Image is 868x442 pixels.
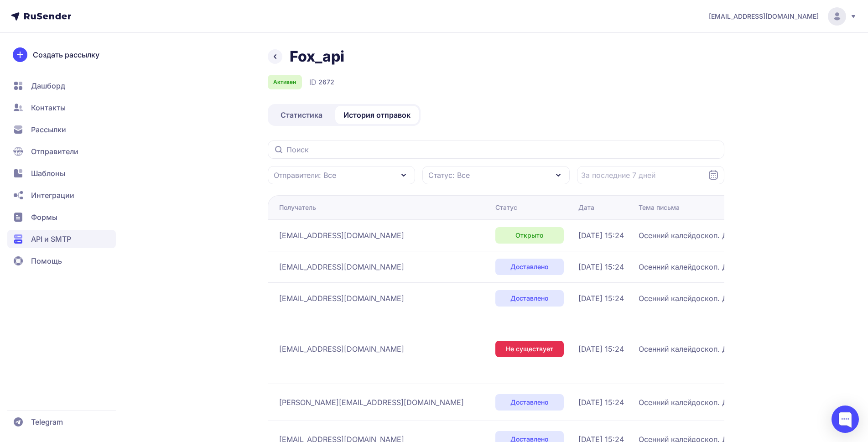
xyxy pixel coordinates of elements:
[31,124,66,135] span: Рассылки
[510,294,548,303] span: Доставлено
[578,230,624,241] span: [DATE] 15:24
[639,203,680,212] div: Тема письма
[639,261,851,272] span: Осенний калейдоскоп. Диплом от 90р. Быстрый результат.
[273,78,296,86] span: Активен
[515,231,543,240] span: Открыто
[7,413,116,431] a: Telegram
[639,397,851,408] span: Осенний калейдоскоп. Диплом от 90р. Быстрый результат.
[318,78,334,87] span: 2672
[31,234,71,244] span: API и SMTP
[578,397,624,408] span: [DATE] 15:24
[268,140,724,159] input: Поиск
[31,212,57,223] span: Формы
[279,261,404,272] span: [EMAIL_ADDRESS][DOMAIN_NAME]
[639,293,851,304] span: Осенний калейдоскоп. Диплом от 90р. Быстрый результат.
[270,106,333,124] a: Статистика
[31,190,74,201] span: Интеграции
[428,170,470,181] span: Статус: Все
[279,230,404,241] span: [EMAIL_ADDRESS][DOMAIN_NAME]
[279,203,316,212] div: Получатель
[31,416,63,427] span: Telegram
[510,262,548,271] span: Доставлено
[343,109,411,120] span: История отправок
[279,397,464,408] span: [PERSON_NAME][EMAIL_ADDRESS][DOMAIN_NAME]
[639,230,851,241] span: Осенний калейдоскоп. Диплом от 90р. Быстрый результат.
[309,77,334,88] div: ID
[281,109,322,120] span: Статистика
[290,47,344,66] h1: Fox_api
[31,80,65,91] span: Дашборд
[578,261,624,272] span: [DATE] 15:24
[31,168,65,179] span: Шаблоны
[31,255,62,266] span: Помощь
[31,102,66,113] span: Контакты
[577,166,724,184] input: Datepicker input
[578,343,624,354] span: [DATE] 15:24
[578,293,624,304] span: [DATE] 15:24
[33,49,99,60] span: Создать рассылку
[709,12,819,21] span: [EMAIL_ADDRESS][DOMAIN_NAME]
[31,146,78,157] span: Отправители
[274,170,336,181] span: Отправители: Все
[506,344,553,354] span: Не существует
[335,106,419,124] a: История отправок
[510,398,548,407] span: Доставлено
[279,293,404,304] span: [EMAIL_ADDRESS][DOMAIN_NAME]
[578,203,594,212] div: Дата
[495,203,517,212] div: Статус
[279,343,404,354] span: [EMAIL_ADDRESS][DOMAIN_NAME]
[639,343,851,354] span: Осенний калейдоскоп. Диплом от 90р. Быстрый результат.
